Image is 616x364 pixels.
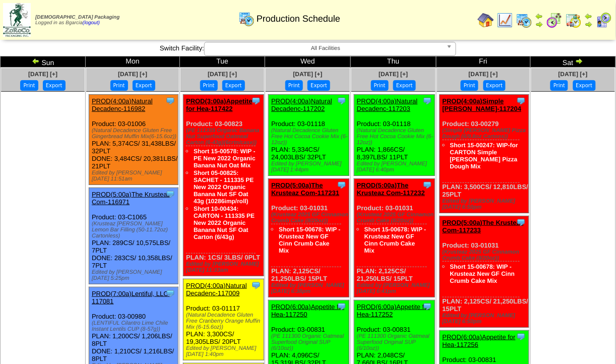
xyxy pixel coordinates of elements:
[337,180,347,190] img: Tooltip
[559,71,588,78] a: [DATE] [+]
[469,71,498,78] a: [DATE] [+]
[269,95,349,176] div: Product: 03-01118 PLAN: 5,334CS / 24,003LBS / 32PLT
[271,282,349,294] div: Edited by [PERSON_NAME] [DATE] 6:38pm
[208,71,237,78] a: [DATE] [+]
[118,71,147,78] span: [DATE] [+]
[194,148,256,169] a: Short 15-00578: WIP - PE New 2022 Organic Banana Nut Oat Mix
[110,80,128,91] button: Print
[92,320,178,332] div: (LENTIFUL Cilantro Lime Chile Instant Lentils CUP (8-57g))
[89,95,178,185] div: Product: 03-01006 PLAN: 5,374CS / 31,438LBS / 32PLT DONE: 3,484CS / 20,381LBS / 21PLT
[535,20,543,28] img: arrowright.gif
[271,161,349,173] div: Edited by [PERSON_NAME] [DATE] 1:44pm
[186,97,252,112] a: PROD(3:00a)Appetite for Hea-117422
[35,15,119,20] span: [DEMOGRAPHIC_DATA] Packaging
[573,80,596,91] button: Export
[165,96,175,106] img: Tooltip
[357,128,435,146] div: (Natural Decadence Gluten Free Hot Cocoa Cookie Mix (6-12oz))
[516,12,532,28] img: calendarprod.gif
[32,57,40,65] img: arrowleft.gif
[279,226,340,254] a: Short 15-00678: WIP - Krusteaz New GF Cinn Crumb Cake Mix
[393,80,416,91] button: Export
[478,12,494,28] img: home.gif
[422,301,433,312] img: Tooltip
[516,96,526,106] img: Tooltip
[450,142,518,170] a: Short 15-00247: WIP-for CARTON Simple [PERSON_NAME] Pizza Dough Mix
[546,12,563,28] img: calendarblend.gif
[443,128,529,140] div: (Simple [PERSON_NAME] Pizza Dough (6/9.8oz Cartons))
[357,333,435,351] div: (PE 111300 Organic Oatmeal Superfood Original SUP (6/10oz))
[222,80,245,91] button: Export
[497,12,513,28] img: line_graph.gif
[238,11,255,27] img: calendarprod.gif
[357,97,418,112] a: PROD(4:00a)Natural Decadenc-117203
[516,217,526,227] img: Tooltip
[461,80,478,91] button: Print
[351,56,437,68] td: Thu
[535,12,543,20] img: arrowleft.gif
[209,42,443,54] span: All Facilities
[436,56,530,68] td: Fri
[186,312,263,330] div: (Natural Decadence Gluten Free Cranberry Orange Muffin Mix (6-15.6oz))
[251,96,261,106] img: Tooltip
[194,205,255,240] a: Short 10-00434: CARTON - 111335 PE New 2022 Organic Banana Nut SF Oat Carton (6/43g)
[43,80,66,91] button: Export
[450,263,515,284] a: Short 15-00678: WIP - Krusteaz New GF Cinn Crumb Cake Mix
[186,345,263,357] div: Edited by [PERSON_NAME] [DATE] 1:40pm
[20,80,38,91] button: Print
[483,80,506,91] button: Export
[443,313,529,325] div: Edited by [PERSON_NAME] [DATE] 6:50pm
[337,96,347,106] img: Tooltip
[443,249,529,261] div: (Krusteaz 2025 GF Cinnamon Crumb Cake (8/20oz))
[443,97,522,112] a: PROD(4:00a)Simple [PERSON_NAME]-117204
[92,221,178,239] div: (Krusteaz [PERSON_NAME] Lemon Bar Filling (50-11.72oz) Cartonless)
[3,3,31,37] img: zoroco-logo-small.webp
[357,303,430,318] a: PROD(6:00a)Appetite for Hea-117252
[186,261,263,273] div: Edited by [PERSON_NAME] [DATE] 11:33am
[271,212,349,224] div: (Krusteaz 2025 GF Cinnamon Crumb Cake (8/20oz))
[357,282,435,294] div: Edited by [PERSON_NAME] [DATE] 6:41pm
[165,288,175,298] img: Tooltip
[257,14,340,24] span: Production Schedule
[354,179,435,297] div: Product: 03-01031 PLAN: 2,125CS / 21,250LBS / 15PLT
[443,333,516,348] a: PROD(6:00a)Appetite for Hea-117256
[271,303,344,318] a: PROD(6:00a)Appetite for Hea-117250
[337,301,347,312] img: Tooltip
[271,181,339,197] a: PROD(5:00a)The Krusteaz Com-117231
[585,20,593,28] img: arrowright.gif
[194,169,254,205] a: Short 05-00825: SACHET - 111335 PE New 2022 Organic Banana Nut SF Oat 43g (10286imp/roll)
[92,128,178,140] div: (Natural Decadence Gluten Free Gingerbread Muffin Mix(6-15.6oz))
[293,71,323,78] a: [DATE] [+]
[379,71,408,78] a: [DATE] [+]
[251,280,261,290] img: Tooltip
[186,128,263,146] div: (PE 111335 Organic Banana Nut Superfood Oatmeal Carton (6-43g)(6crtn/case))
[566,12,582,28] img: calendarinout.gif
[550,80,568,91] button: Print
[183,279,264,360] div: Product: 03-01117 PLAN: 3,300CS / 19,305LBS / 20PLT
[307,80,330,91] button: Export
[35,15,119,26] span: Logged in as Bgarcia
[265,56,351,68] td: Wed
[516,332,526,342] img: Tooltip
[271,128,349,146] div: (Natural Decadence Gluten Free Hot Cocoa Cookie Mix (6-12oz))
[530,56,615,68] td: Sat
[357,212,435,224] div: (Krusteaz 2025 GF Cinnamon Crumb Cake (8/20oz))
[186,282,247,297] a: PROD(4:00a)Natural Decadenc-117009
[357,181,425,197] a: PROD(5:00a)The Krusteaz Com-117232
[92,97,153,112] a: PROD(4:00a)Natural Decadenc-116982
[271,97,332,112] a: PROD(4:00a)Natural Decadenc-117202
[1,56,86,68] td: Sun
[165,189,175,199] img: Tooltip
[28,71,57,78] a: [DATE] [+]
[575,57,583,65] img: arrowright.gif
[92,170,178,182] div: Edited by [PERSON_NAME] [DATE] 11:51am
[92,269,178,281] div: Edited by [PERSON_NAME] [DATE] 5:25pm
[92,191,170,206] a: PROD(5:00a)The Krusteaz Com-116971
[200,80,218,91] button: Print
[357,161,435,173] div: Edited by [PERSON_NAME] [DATE] 6:40pm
